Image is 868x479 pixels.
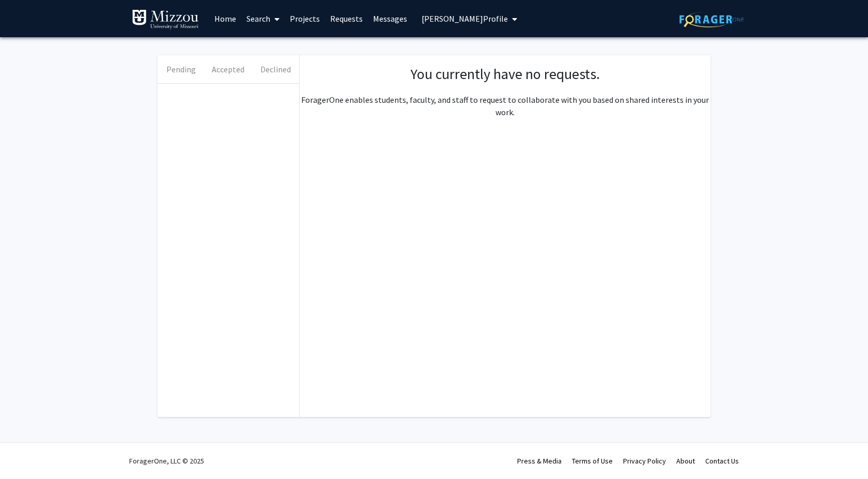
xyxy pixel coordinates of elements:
a: Press & Media [517,456,562,466]
a: Messages [368,1,412,37]
img: University of Missouri Logo [132,9,199,30]
a: Terms of Use [572,456,613,466]
a: Search [241,1,285,37]
button: Accepted [205,55,252,83]
p: ForagerOne enables students, faculty, and staff to request to collaborate with you based on share... [300,94,710,118]
button: Pending [158,55,205,83]
a: Requests [325,1,368,37]
span: [PERSON_NAME] Profile [422,13,508,24]
a: Contact Us [705,456,739,466]
a: Privacy Policy [623,456,666,466]
button: Declined [252,55,299,83]
a: About [676,456,695,466]
h1: You currently have no requests. [310,66,700,83]
img: ForagerOne Logo [679,11,744,27]
a: Home [209,1,241,37]
a: Projects [285,1,325,37]
div: ForagerOne, LLC © 2025 [129,443,204,479]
